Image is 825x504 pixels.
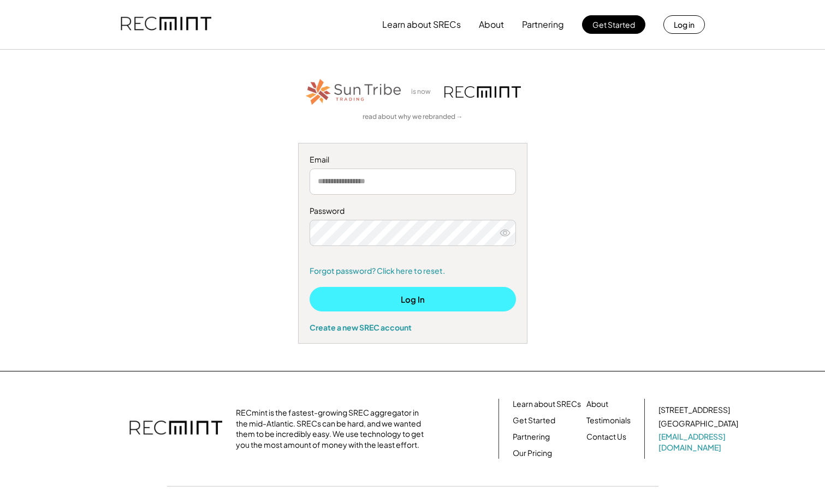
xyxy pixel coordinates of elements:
[522,14,564,35] button: Partnering
[382,14,461,35] button: Learn about SRECs
[513,399,581,410] a: Learn about SRECs
[582,15,645,34] button: Get Started
[121,6,211,43] img: recmint-logotype%403x.png
[310,154,516,165] div: Email
[513,431,550,442] a: Partnering
[513,448,552,459] a: Our Pricing
[663,15,705,34] button: Log in
[236,407,430,450] div: RECmint is the fastest-growing SREC aggregator in the mid-Atlantic. SRECs can be hard, and we wan...
[444,86,521,98] img: recmint-logotype%403x.png
[310,322,516,332] div: Create a new SREC account
[658,418,738,429] div: [GEOGRAPHIC_DATA]
[586,399,608,410] a: About
[310,206,516,217] div: Password
[658,405,730,416] div: [STREET_ADDRESS]
[586,415,631,426] a: Testimonials
[310,266,516,277] a: Forgot password? Click here to reset.
[513,415,555,426] a: Get Started
[586,431,626,442] a: Contact Us
[310,287,516,311] button: Log In
[129,410,222,448] img: recmint-logotype%403x.png
[408,87,439,97] div: is now
[305,77,403,107] img: STT_Horizontal_Logo%2B-%2BColor.png
[479,14,504,35] button: About
[658,431,740,453] a: [EMAIL_ADDRESS][DOMAIN_NAME]
[363,112,463,122] a: read about why we rebranded →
